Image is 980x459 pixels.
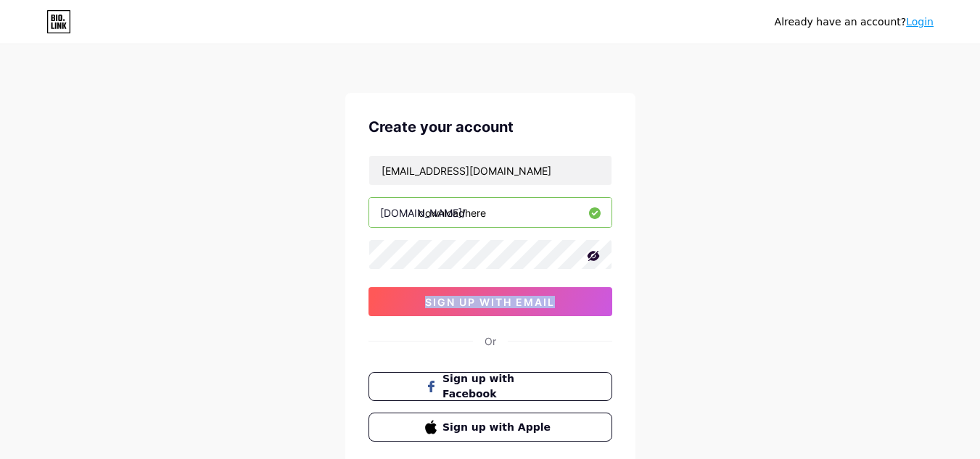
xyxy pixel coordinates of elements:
span: Sign up with Apple [442,420,555,435]
input: username [369,198,612,227]
span: Sign up with Facebook [442,371,555,402]
div: Already have an account? [775,15,934,30]
div: [DOMAIN_NAME]/ [380,205,466,220]
button: sign up with email [368,287,612,316]
span: sign up with email [425,296,555,308]
div: Or [485,334,496,349]
input: Email [369,156,612,185]
button: Sign up with Apple [368,413,612,442]
button: Sign up with Facebook [368,372,612,401]
a: Login [906,16,934,28]
div: Create your account [368,116,612,138]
